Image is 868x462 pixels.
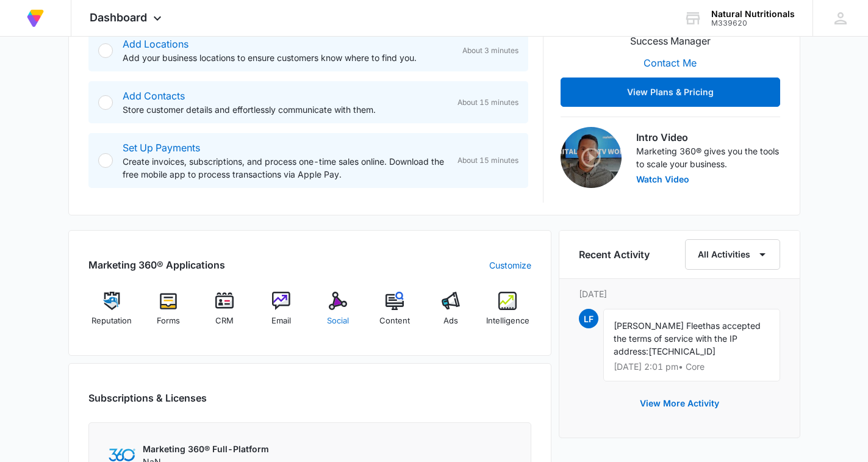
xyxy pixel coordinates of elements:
span: [PERSON_NAME] Fleet [614,320,706,331]
span: Dashboard [90,11,147,24]
a: Content [371,292,418,336]
span: CRM [215,315,234,327]
a: CRM [201,292,248,336]
button: All Activities [685,239,780,270]
a: Intelligence [484,292,531,336]
a: Set Up Payments [123,142,200,154]
a: Forms [145,292,192,336]
p: [DATE] [579,287,780,300]
span: LF [579,309,598,328]
a: Ads [428,292,475,336]
h2: Subscriptions & Licenses [88,391,207,405]
a: Email [258,292,305,336]
p: Add your business locations to ensure customers know where to find you. [123,51,453,64]
a: Add Locations [123,38,188,50]
span: Ads [443,315,458,327]
div: account name [711,9,795,19]
span: Intelligence [486,315,529,327]
span: has accepted the terms of service with the IP address: [614,320,761,356]
p: [DATE] 2:01 pm • Core [614,363,770,371]
span: [TECHNICAL_ID] [648,346,716,356]
div: account id [711,19,795,27]
button: View Plans & Pricing [561,78,780,107]
button: Watch Video [636,175,689,184]
a: Add Contacts [123,90,185,102]
span: Reputation [91,315,132,327]
a: Reputation [88,292,135,336]
span: Content [379,315,410,327]
span: About 3 minutes [462,45,518,56]
p: Marketing 360® Full-Platform [143,442,269,455]
a: Social [315,292,362,336]
a: Customize [489,259,531,272]
span: Email [271,315,291,327]
img: Intro Video [561,127,622,188]
h2: Marketing 360® Applications [88,258,225,272]
p: Success Manager [630,34,711,48]
p: Marketing 360® gives you the tools to scale your business. [636,145,780,170]
img: Volusion [24,7,46,29]
h6: Recent Activity [579,247,650,262]
button: Contact Me [631,48,709,78]
button: View More Activity [628,389,731,418]
span: About 15 minutes [457,97,518,108]
h3: Intro Video [636,130,780,145]
p: Create invoices, subscriptions, and process one-time sales online. Download the free mobile app t... [123,155,448,181]
span: Forms [157,315,180,327]
span: About 15 minutes [457,155,518,166]
p: Store customer details and effortlessly communicate with them. [123,103,448,116]
span: Social [327,315,349,327]
img: Marketing 360 Logo [109,449,135,461]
